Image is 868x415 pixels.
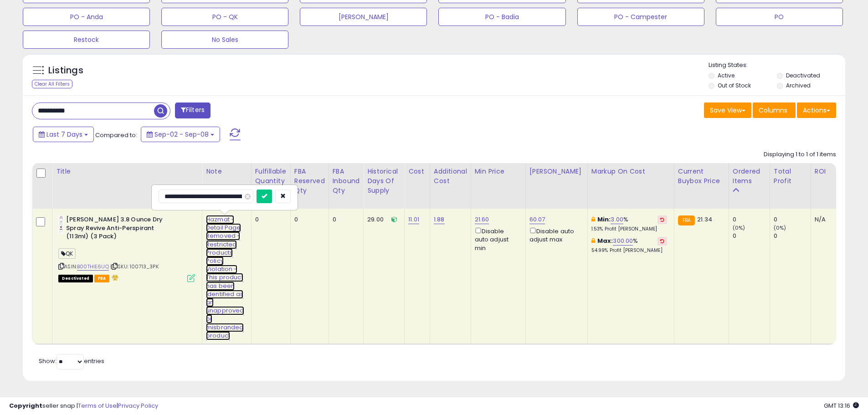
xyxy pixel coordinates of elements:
[77,263,109,271] a: B00THIE6UQ
[367,167,401,195] div: Historical Days Of Supply
[774,167,807,186] div: Total Profit
[611,215,623,224] a: 3.00
[577,8,704,26] button: PO - Campester
[591,226,667,232] p: 1.53% Profit [PERSON_NAME]
[66,215,177,243] b: [PERSON_NAME] 3.8 Ounce Dry Spray Revive Anti-Perspirant (113ml) (3 Pack)
[95,131,137,139] span: Compared to:
[255,215,283,224] div: 0
[438,8,565,26] button: PO - Badia
[58,275,93,282] span: All listings that are unavailable for purchase on Amazon for any reason other than out-of-stock
[797,102,836,118] button: Actions
[32,80,72,88] div: Clear All Filters
[753,102,796,118] button: Columns
[704,102,751,118] button: Save View
[733,167,766,186] div: Ordered Items
[824,401,859,410] span: 2025-09-16 13:16 GMT
[408,167,426,176] div: Cost
[718,72,734,79] label: Active
[597,236,613,245] b: Max:
[23,31,150,49] button: Restock
[786,82,811,89] label: Archived
[118,401,158,410] a: Privacy Policy
[46,130,82,139] span: Last 7 Days
[58,215,64,234] img: 31MSZasYp8L._SL40_.jpg
[333,215,357,224] div: 0
[206,167,247,176] div: Note
[475,167,522,176] div: Min Price
[591,237,667,254] div: %
[206,215,244,340] a: Hazmat - Detail Page Removed - Restricted Products Policy Violation - This product has been ident...
[587,163,674,209] th: The percentage added to the cost of goods (COGS) that forms the calculator for Min & Max prices.
[733,224,745,231] small: (0%)
[39,357,104,365] span: Show: entries
[718,82,751,89] label: Out of Stock
[408,215,419,224] a: 11.01
[9,401,42,410] strong: Copyright
[56,167,198,176] div: Title
[23,8,150,26] button: PO - Anda
[294,215,322,224] div: 0
[678,167,725,186] div: Current Buybox Price
[759,106,787,115] span: Columns
[109,274,119,281] i: hazardous material
[58,215,195,281] div: ASIN:
[764,150,836,159] div: Displaying 1 to 1 of 1 items
[141,127,220,142] button: Sep-02 - Sep-08
[175,102,211,118] button: Filters
[529,226,580,244] div: Disable auto adjust max
[591,167,670,176] div: Markup on Cost
[367,215,397,224] div: 29.00
[161,8,288,26] button: PO - QK
[591,215,667,232] div: %
[333,167,360,195] div: FBA inbound Qty
[78,401,117,410] a: Terms of Use
[58,248,76,259] span: QK
[94,275,110,282] span: FBA
[161,31,288,49] button: No Sales
[475,226,519,252] div: Disable auto adjust min
[434,215,445,224] a: 1.88
[294,167,325,195] div: FBA Reserved Qty
[774,215,811,224] div: 0
[716,8,843,26] button: PO
[678,215,695,225] small: FBA
[110,263,159,270] span: | SKU: 100713_3PK
[786,72,820,79] label: Deactivated
[48,64,83,77] h5: Listings
[591,247,667,254] p: 54.99% Profit [PERSON_NAME]
[434,167,467,186] div: Additional Cost
[154,130,209,139] span: Sep-02 - Sep-08
[529,167,584,176] div: [PERSON_NAME]
[815,215,845,224] div: N/A
[597,215,611,224] b: Min:
[475,215,489,224] a: 21.60
[774,224,786,231] small: (0%)
[255,167,287,186] div: Fulfillable Quantity
[733,232,770,240] div: 0
[709,61,845,70] p: Listing States:
[9,402,158,410] div: seller snap | |
[733,215,770,224] div: 0
[529,215,545,224] a: 60.07
[300,8,427,26] button: [PERSON_NAME]
[815,167,848,176] div: ROI
[33,127,94,142] button: Last 7 Days
[613,236,633,246] a: 300.00
[697,215,712,224] span: 21.34
[774,232,811,240] div: 0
